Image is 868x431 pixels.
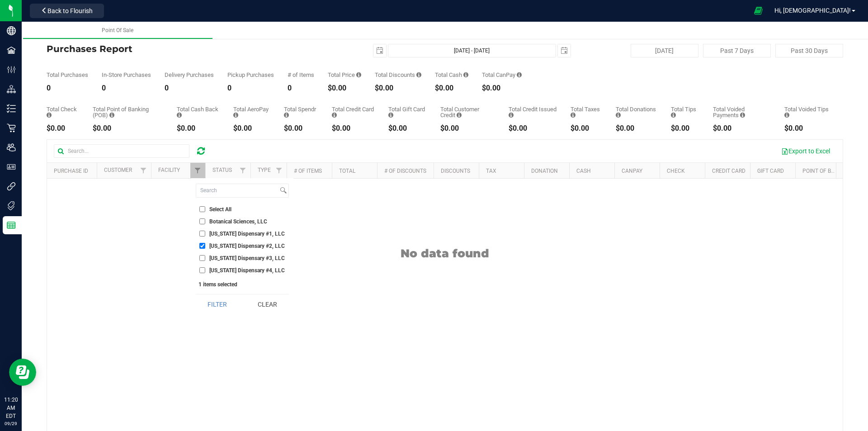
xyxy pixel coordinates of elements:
[7,85,16,94] inline-svg: Distribution
[671,125,699,132] div: $0.00
[713,106,771,118] div: Total Voided Payments
[740,112,745,118] i: Sum of all voided payment transaction amounts, excluding tips and transaction fees, for all purch...
[775,143,836,159] button: Export to Excel
[54,168,88,174] a: Purchase ID
[199,267,205,273] input: [US_STATE] Dispensary #4, LLC
[236,163,250,178] a: Filter
[435,85,468,92] div: $0.00
[227,85,274,92] div: 0
[7,123,16,133] inline-svg: Retail
[784,106,830,118] div: Total Voided Tips
[165,72,214,78] div: Delivery Purchases
[757,168,784,174] a: Gift Card
[196,184,278,197] input: Search
[227,72,274,78] div: Pickup Purchases
[209,231,285,237] span: [US_STATE] Dispensary #1, LLC
[288,72,314,78] div: # of Items
[196,294,239,314] button: Filter
[212,167,232,173] a: Status
[375,85,421,92] div: $0.00
[7,182,16,191] inline-svg: Integrations
[435,72,468,78] div: Total Cash
[440,106,495,118] div: Total Customer Credit
[47,85,88,92] div: 0
[774,7,851,14] span: Hi, [DEMOGRAPHIC_DATA]!
[4,396,18,420] p: 11:20 AM EDT
[7,65,16,74] inline-svg: Configuration
[199,255,205,261] input: [US_STATE] Dispensary #3, LLC
[93,106,163,118] div: Total Point of Banking (POB)
[328,72,361,78] div: Total Price
[30,4,104,18] button: Back to Flourish
[328,85,361,92] div: $0.00
[245,294,289,314] button: Clear
[558,44,571,57] span: select
[375,72,421,78] div: Total Discounts
[7,162,16,171] inline-svg: User Roles
[102,72,151,78] div: In-Store Purchases
[177,106,220,118] div: Total Cash Back
[47,7,93,14] span: Back to Flourish
[47,106,79,118] div: Total Check
[388,112,393,118] i: Sum of the successful, non-voided gift card payment transactions for all purchases in the date ra...
[102,27,133,33] span: Point Of Sale
[703,44,771,57] button: Past 7 Days
[463,72,468,78] i: Sum of the successful, non-voided cash payment transactions for all purchases in the date range. ...
[233,106,270,118] div: Total AeroPay
[802,168,867,174] a: Point of Banking (POB)
[284,125,318,132] div: $0.00
[509,106,557,118] div: Total Credit Issued
[667,168,685,174] a: Check
[209,219,267,224] span: Botanical Sciences, LLC
[284,112,289,118] i: Sum of the successful, non-voided Spendr payment transactions for all purchases in the date range.
[199,243,205,249] input: [US_STATE] Dispensary #2, LLC
[339,168,355,174] a: Total
[373,44,386,57] span: select
[509,125,557,132] div: $0.00
[199,231,205,237] input: [US_STATE] Dispensary #1, LLC
[7,201,16,210] inline-svg: Tags
[165,85,214,92] div: 0
[284,106,318,118] div: Total Spendr
[233,125,270,132] div: $0.00
[388,106,427,118] div: Total Gift Card
[47,112,52,118] i: Sum of the successful, non-voided check payment transactions for all purchases in the date range.
[631,44,698,57] button: [DATE]
[7,46,16,55] inline-svg: Facilities
[517,72,522,78] i: Sum of the successful, non-voided CanPay payment transactions for all purchases in the date range.
[47,125,79,132] div: $0.00
[416,72,421,78] i: Sum of the discount values applied to the all purchases in the date range.
[332,125,375,132] div: $0.00
[671,112,676,118] i: Sum of all tips added to successful, non-voided payments for all purchases in the date range.
[616,112,621,118] i: Sum of all round-up-to-next-dollar total price adjustments for all purchases in the date range.
[356,72,361,78] i: Sum of the total prices of all purchases in the date range.
[388,125,427,132] div: $0.00
[288,85,314,92] div: 0
[4,420,18,427] p: 09/29
[616,125,657,132] div: $0.00
[616,106,657,118] div: Total Donations
[712,168,745,174] a: Credit Card
[258,167,271,173] a: Type
[47,224,843,260] div: No data found
[177,125,220,132] div: $0.00
[482,85,522,92] div: $0.00
[272,163,287,178] a: Filter
[531,168,558,174] a: Donation
[177,112,182,118] i: Sum of the cash-back amounts from rounded-up electronic payments for all purchases in the date ra...
[102,85,151,92] div: 0
[104,167,132,173] a: Customer
[109,112,114,118] i: Sum of the successful, non-voided point-of-banking payment transactions, both via payment termina...
[47,72,88,78] div: Total Purchases
[332,106,375,118] div: Total Credit Card
[457,112,462,118] i: Sum of the successful, non-voided payments using account credit for all purchases in the date range.
[209,256,285,261] span: [US_STATE] Dispensary #3, LLC
[199,206,205,212] input: Select All
[571,106,602,118] div: Total Taxes
[7,26,16,35] inline-svg: Company
[332,112,337,118] i: Sum of the successful, non-voided credit card payment transactions for all purchases in the date ...
[209,268,285,273] span: [US_STATE] Dispensary #4, LLC
[576,168,591,174] a: Cash
[47,44,312,54] h4: Purchases Report
[571,112,576,118] i: Sum of the total taxes for all purchases in the date range.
